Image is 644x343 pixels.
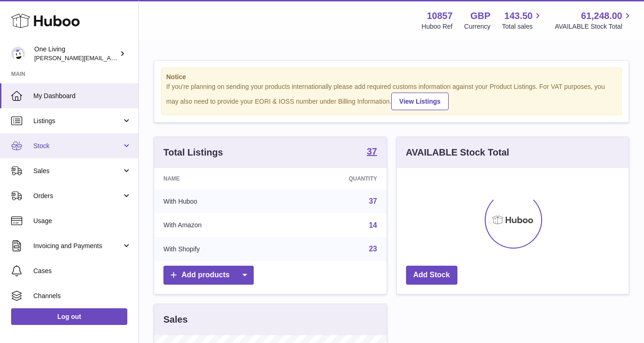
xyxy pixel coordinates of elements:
[464,22,491,31] div: Currency
[367,147,377,156] strong: 37
[163,266,254,285] a: Add products
[502,22,543,31] span: Total sales
[33,192,122,200] span: Orders
[281,168,386,189] th: Quantity
[502,10,543,31] a: 143.50 Total sales
[34,54,186,62] span: [PERSON_NAME][EMAIL_ADDRESS][DOMAIN_NAME]
[33,92,131,100] span: My Dashboard
[33,292,131,300] span: Channels
[581,10,622,22] span: 61,248.00
[154,213,281,237] td: With Amazon
[11,308,127,325] a: Log out
[369,245,377,253] a: 23
[154,168,281,189] th: Name
[154,237,281,261] td: With Shopify
[555,10,633,31] a: 61,248.00 AVAILABLE Stock Total
[367,147,377,158] a: 37
[33,167,122,175] span: Sales
[154,189,281,213] td: With Huboo
[427,10,453,22] strong: 10857
[166,82,617,110] div: If you're planning on sending your products internationally please add required customs informati...
[163,146,223,159] h3: Total Listings
[369,197,377,205] a: 37
[406,146,509,159] h3: AVAILABLE Stock Total
[34,45,118,62] div: One Living
[33,217,131,225] span: Usage
[166,73,617,81] strong: Notice
[422,22,453,31] div: Huboo Ref
[406,266,457,285] a: Add Stock
[33,242,122,250] span: Invoicing and Payments
[504,10,532,22] span: 143.50
[11,47,25,61] img: Jessica@oneliving.com
[33,267,131,275] span: Cases
[163,313,188,326] h3: Sales
[555,22,633,31] span: AVAILABLE Stock Total
[470,10,490,22] strong: GBP
[33,117,122,125] span: Listings
[369,221,377,229] a: 14
[33,142,122,150] span: Stock
[391,93,448,110] a: View Listings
